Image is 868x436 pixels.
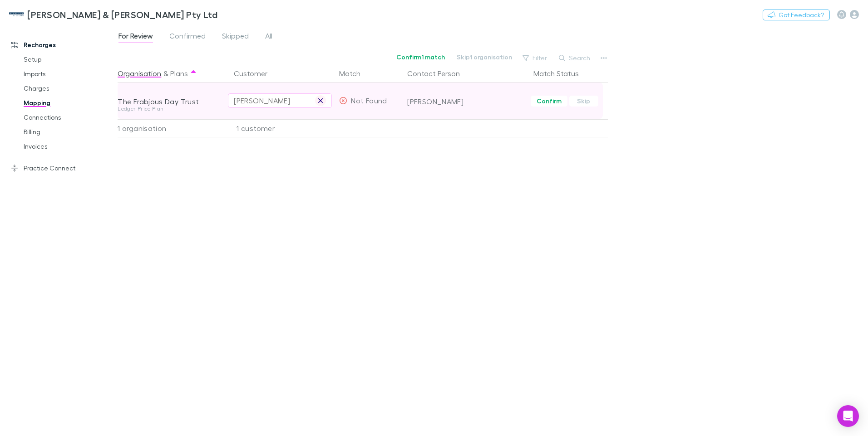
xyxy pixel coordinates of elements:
a: Recharges [2,38,123,52]
div: The Frabjous Day Trust [118,97,223,106]
a: Mapping [15,96,123,110]
a: [PERSON_NAME] & [PERSON_NAME] Pty Ltd [4,4,223,25]
button: Match [339,64,371,82]
div: [PERSON_NAME] [407,97,526,106]
div: 1 customer [227,119,335,137]
a: Practice Connect [2,161,123,175]
button: Customer [234,64,278,82]
span: Confirmed [169,31,206,43]
button: Search [554,53,596,63]
img: McWhirter & Leong Pty Ltd's Logo [9,9,24,20]
a: Imports [15,67,123,81]
span: For Review [118,31,153,43]
button: Confirm1 match [390,52,451,63]
button: Got Feedback? [763,10,830,20]
button: [PERSON_NAME] [228,93,332,108]
div: & [118,64,223,82]
a: Charges [15,81,123,96]
button: Skip1 organisation [451,52,518,63]
button: Plans [170,64,188,82]
div: Open Intercom Messenger [837,405,859,427]
div: [PERSON_NAME] [234,95,290,106]
span: All [265,31,272,43]
span: Not Found [351,96,387,105]
button: Filter [518,53,552,63]
button: Match Status [533,64,590,82]
a: Billing [15,125,123,139]
a: Invoices [15,139,123,154]
button: Skip [569,96,598,107]
span: Skipped [222,31,249,43]
div: 1 organisation [118,119,227,137]
h3: [PERSON_NAME] & [PERSON_NAME] Pty Ltd [27,9,217,20]
button: Confirm [531,96,567,107]
a: Setup [15,52,123,67]
div: Ledger Price Plan [118,106,223,111]
button: Contact Person [407,64,471,82]
button: Organisation [118,64,161,82]
a: Connections [15,110,123,125]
